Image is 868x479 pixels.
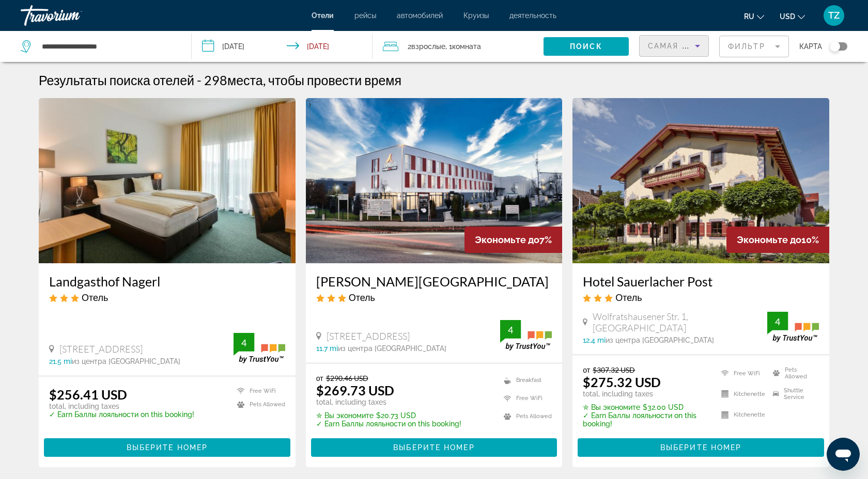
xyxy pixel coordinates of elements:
button: User Menu [820,5,847,26]
a: Выберите номер [578,440,824,452]
li: Pets Allowed [232,401,285,409]
button: Check-in date: Oct 3, 2025 Check-out date: Oct 5, 2025 [192,31,373,62]
button: Travelers: 2 adults, 0 children [373,31,544,62]
button: Поиск [544,37,629,56]
button: Выберите номер [578,438,824,457]
ins: $269.73 USD [316,382,394,398]
button: Change currency [780,9,805,24]
a: Выберите номер [311,440,557,452]
span: от [583,365,590,374]
img: Hotel image [306,98,563,263]
li: Free WiFi [232,387,285,395]
a: Travorium [21,2,124,29]
li: Pets Allowed [499,410,552,423]
span: Выберите номер [393,443,474,452]
span: Отель [349,292,375,303]
div: 10% [726,227,829,253]
p: ✓ Earn Баллы лояльности on this booking! [316,420,461,428]
a: [PERSON_NAME][GEOGRAPHIC_DATA] [316,274,552,289]
span: USD [780,12,795,21]
button: Выберите номер [311,438,557,457]
div: 3 star Hotel [583,292,819,303]
span: 11.7 mi [316,344,338,353]
img: Hotel image [39,98,296,263]
a: автомобилей [397,11,443,20]
span: Выберите номер [127,443,208,452]
li: Breakfast [499,374,552,387]
span: Экономьте до [737,234,801,245]
a: Отели [312,11,334,20]
li: Shuttle Service [768,386,819,402]
p: $20.73 USD [316,411,461,420]
span: места, чтобы провести время [227,72,401,88]
span: , 1 [445,39,481,54]
span: карта [799,39,822,54]
p: total, including taxes [583,390,708,398]
iframe: Кнопка запуска окна обмена сообщениями [827,438,860,471]
h1: Результаты поиска отелей [39,72,194,88]
li: Kitchenette [716,407,767,423]
a: Hotel Sauerlacher Post [583,274,819,289]
p: ✓ Earn Баллы лояльности on this booking! [49,410,194,419]
button: Change language [744,9,764,24]
button: Filter [719,35,789,58]
ins: $275.32 USD [583,374,661,390]
li: Free WiFi [716,365,767,381]
span: из центра [GEOGRAPHIC_DATA] [606,336,714,344]
span: TZ [828,10,840,21]
span: Отель [615,292,642,303]
span: [STREET_ADDRESS] [327,330,410,342]
span: ru [744,12,754,21]
img: trustyou-badge.svg [767,312,819,342]
span: Самая низкая цена [648,42,744,50]
li: Free WiFi [499,392,552,405]
span: ✮ Вы экономите [583,403,640,411]
a: Выберите номер [44,440,290,452]
div: 4 [767,315,788,328]
del: $290.46 USD [326,374,368,382]
img: Hotel image [572,98,829,263]
a: деятельность [509,11,556,20]
span: Экономьте до [475,234,539,245]
span: из центра [GEOGRAPHIC_DATA] [72,357,180,365]
button: Выберите номер [44,438,290,457]
span: Wolfratshausener Str. 1, [GEOGRAPHIC_DATA] [593,311,767,333]
span: Поиск [570,42,602,51]
span: 21.5 mi [49,357,72,365]
span: 2 [408,39,445,54]
span: Круизы [463,11,489,20]
span: Взрослые [411,42,445,51]
div: 3 star Hotel [316,292,552,303]
ins: $256.41 USD [49,387,127,402]
p: total, including taxes [49,402,194,410]
span: Отель [82,292,108,303]
span: ✮ Вы экономите [316,411,374,420]
li: Pets Allowed [768,365,819,381]
p: $32.00 USD [583,403,708,411]
span: [STREET_ADDRESS] [59,343,143,355]
span: Комната [452,42,481,51]
div: 4 [500,324,521,336]
div: 3 star Hotel [49,292,285,303]
li: Kitchenette [716,386,767,402]
span: из центра [GEOGRAPHIC_DATA] [338,344,446,353]
span: - [197,72,202,88]
a: Landgasthof Nagerl [49,274,285,289]
div: 7% [464,227,562,253]
a: рейсы [354,11,376,20]
h2: 298 [204,72,401,88]
span: Выберите номер [660,443,741,452]
img: trustyou-badge.svg [234,333,285,363]
p: ✓ Earn Баллы лояльности on this booking! [583,411,708,428]
mat-select: Sort by [648,40,700,52]
del: $307.32 USD [593,365,635,374]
